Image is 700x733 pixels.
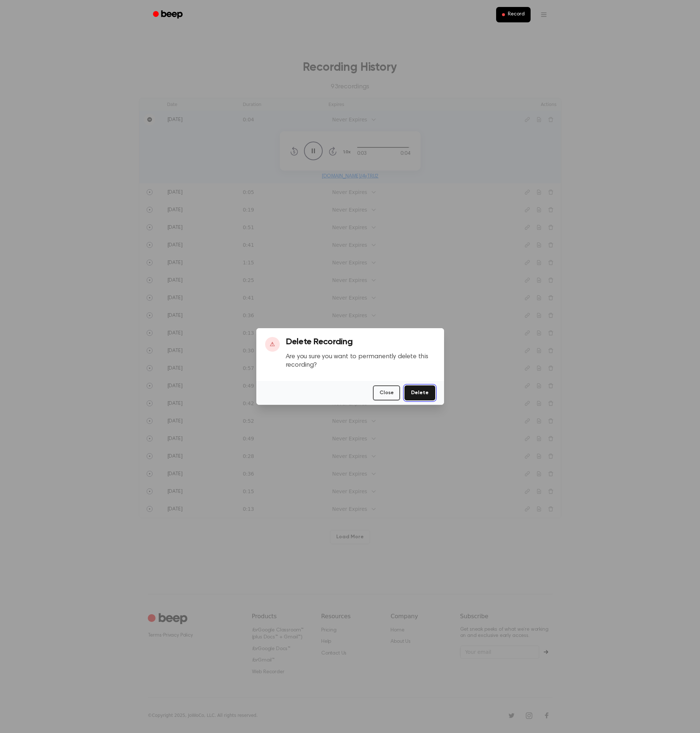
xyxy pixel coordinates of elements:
h3: Delete Recording [286,337,435,347]
button: Delete [404,385,435,400]
p: Are you sure you want to permanently delete this recording? [286,353,435,369]
a: Beep [148,8,189,22]
button: Open menu [535,6,553,23]
button: Record [496,7,530,22]
button: Close [373,385,400,400]
span: Record [508,11,524,18]
div: ⚠ [265,337,280,352]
